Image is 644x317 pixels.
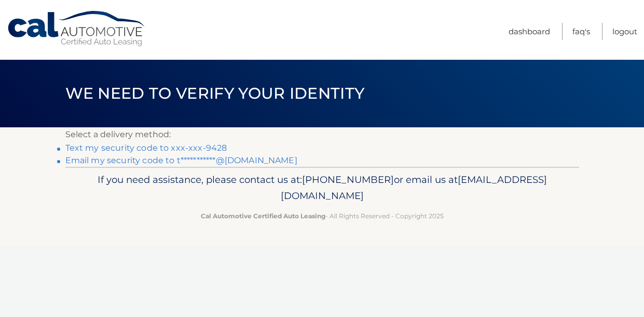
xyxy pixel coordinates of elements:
a: Text my security code to xxx-xxx-9428 [65,143,227,153]
a: Logout [612,23,637,40]
a: Dashboard [509,23,550,40]
p: Select a delivery method: [65,127,579,142]
a: Cal Automotive [7,10,147,47]
p: If you need assistance, please contact us at: or email us at [72,171,572,205]
span: We need to verify your identity [65,84,365,103]
p: - All Rights Reserved - Copyright 2025 [72,210,572,221]
a: FAQ's [572,23,590,40]
span: [PHONE_NUMBER] [302,174,394,186]
strong: Cal Automotive Certified Auto Leasing [201,212,325,220]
